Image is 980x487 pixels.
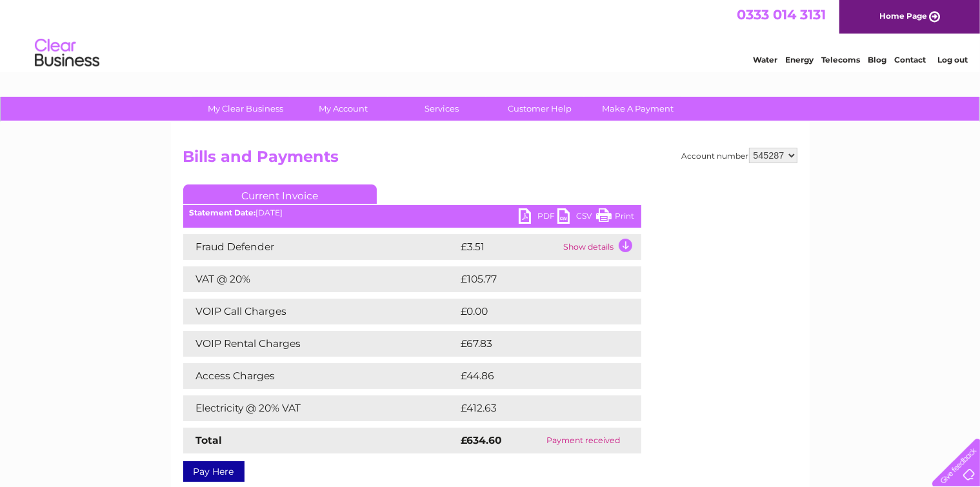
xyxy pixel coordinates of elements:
[458,331,615,357] td: £67.83
[596,208,635,227] a: Print
[183,184,377,204] a: Current Invoice
[186,7,795,63] div: Clear Business is a trading name of Verastar Limited (registered in [GEOGRAPHIC_DATA] No. 3667643...
[183,331,458,357] td: VOIP Rental Charges
[737,6,826,23] a: 0333 014 3131
[486,97,593,121] a: Customer Help
[192,97,299,121] a: My Clear Business
[190,208,256,217] b: Statement Date:
[458,395,617,421] td: £412.63
[585,97,691,121] a: Make A Payment
[519,208,557,227] a: PDF
[561,234,641,260] td: Show details
[196,434,223,446] strong: Total
[526,428,641,453] td: Payment received
[557,208,596,227] a: CSV
[785,55,814,65] a: Energy
[290,97,397,121] a: My Account
[894,55,926,65] a: Contact
[183,395,458,421] td: Electricity @ 20% VAT
[458,266,617,292] td: £105.77
[183,208,641,217] div: [DATE]
[458,234,561,260] td: £3.51
[458,363,616,389] td: £44.86
[753,55,777,65] a: Water
[682,148,797,163] div: Account number
[388,97,495,121] a: Services
[183,299,458,324] td: VOIP Call Charges
[183,363,458,389] td: Access Charges
[821,55,860,65] a: Telecoms
[183,148,797,172] h2: Bills and Payments
[937,55,968,65] a: Log out
[183,266,458,292] td: VAT @ 20%
[458,299,612,324] td: £0.00
[868,55,886,65] a: Blog
[34,34,100,73] img: logo.png
[183,461,245,482] a: Pay Here
[461,434,503,446] strong: £634.60
[183,234,458,260] td: Fraud Defender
